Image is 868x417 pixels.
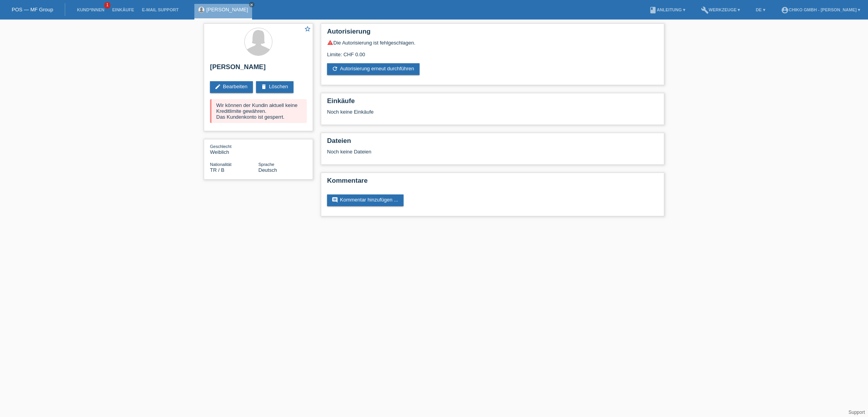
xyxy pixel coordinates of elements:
[73,7,108,12] a: Kund*innen
[258,167,277,173] span: Deutsch
[327,97,658,109] h2: Einkäufe
[327,137,658,149] h2: Dateien
[649,6,657,14] i: book
[304,25,311,34] a: star_border
[12,7,53,12] a: POS — MF Group
[258,162,274,167] span: Sprache
[327,109,658,121] div: Noch keine Einkäufe
[327,149,566,155] div: Noch keine Dateien
[210,99,307,123] div: Wir können der Kundin aktuell keine Kreditlimite gewähren. Das Kundenkonto ist gesperrt.
[104,2,110,9] span: 1
[304,25,311,32] i: star_border
[781,6,789,14] i: account_circle
[261,84,267,90] i: delete
[327,177,658,189] h2: Kommentare
[701,6,709,14] i: build
[210,81,253,93] a: editBearbeiten
[332,197,338,203] i: comment
[210,143,258,155] div: Weiblich
[327,46,658,57] div: Limite: CHF 0.00
[327,39,333,46] i: warning
[848,410,865,415] a: Support
[752,7,769,12] a: DE ▾
[777,7,864,12] a: account_circleChiko GmbH - [PERSON_NAME] ▾
[206,7,248,12] a: [PERSON_NAME]
[327,194,404,206] a: commentKommentar hinzufügen ...
[327,39,658,46] div: Die Autorisierung ist fehlgeschlagen.
[327,28,658,39] h2: Autorisierung
[256,81,293,93] a: deleteLöschen
[249,2,254,7] a: close
[250,3,254,7] i: close
[210,144,231,149] span: Geschlecht
[327,63,420,75] a: refreshAutorisierung erneut durchführen
[210,167,224,173] span: Türkei / B / 29.11.2013
[645,7,689,12] a: bookAnleitung ▾
[138,7,183,12] a: E-Mail Support
[332,66,338,72] i: refresh
[210,63,307,75] h2: [PERSON_NAME]
[108,7,138,12] a: Einkäufe
[697,7,744,12] a: buildWerkzeuge ▾
[215,84,221,90] i: edit
[210,162,231,167] span: Nationalität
